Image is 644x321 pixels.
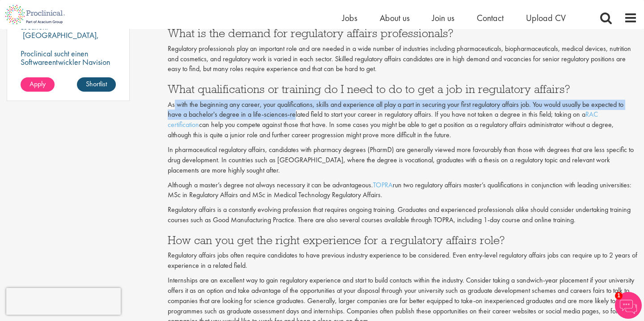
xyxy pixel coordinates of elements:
h3: How can you get the right experience for a regulatory affairs role? [168,234,637,246]
p: Although a master’s degree not always necessary it can be advantageous. run two regulatory affair... [168,180,637,201]
a: Join us [432,12,454,24]
h3: What is the demand for regulatory affairs professionals? [168,27,637,39]
a: Contact [477,12,504,24]
iframe: reCAPTCHA [6,288,121,315]
a: Upload CV [526,12,566,24]
a: Shortlist [77,77,116,92]
p: Regulatory affairs is a constantly evolving profession that requires ongoing training. Graduates ... [168,205,637,225]
h3: What qualifications or training do I need to do to get a job in regulatory affairs? [168,83,637,95]
a: Jobs [342,12,357,24]
a: About us [380,12,410,24]
a: Apply [21,77,55,92]
p: Regulatory affairs jobs often require candidates to have previous industry experience to be consi... [168,250,637,271]
span: Apply [30,79,46,89]
p: As with the beginning any career, your qualifications, skills and experience all play a part in s... [168,100,637,140]
p: [GEOGRAPHIC_DATA], [GEOGRAPHIC_DATA] [21,30,99,49]
p: Proclinical sucht einen Softwareentwickler Navision zur dauerhaften Verstärkung des Teams unseres... [21,49,116,92]
p: In pharmaceutical regulatory affairs, candidates with pharmacy degrees (PharmD) are generally vie... [168,145,637,176]
img: Chatbot [615,292,642,319]
span: 1 [615,292,623,300]
a: TOPRA [373,180,393,190]
a: RAC certification [168,110,598,129]
p: Regulatory professionals play an important role and are needed in a wide number of industries inc... [168,44,637,75]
